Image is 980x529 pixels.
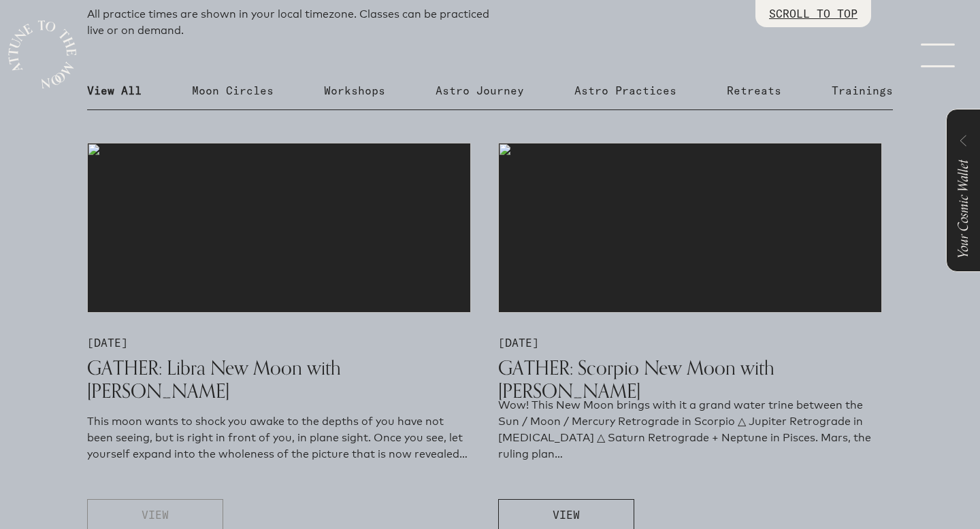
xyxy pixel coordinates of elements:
[498,398,871,460] span: Wow! This New Moon brings with it a grand water trine between the Sun / Moon / Mercury Retrograde...
[324,82,385,99] p: Workshops
[574,82,676,99] p: Astro Practices
[498,335,882,351] p: [DATE]
[87,143,471,313] img: medias%2FtEQVl5vVpfGUZ8nZ58uP
[87,356,341,403] span: GATHER: Libra New Moon with Jana
[769,5,857,22] p: SCROLL TO TOP
[142,507,169,523] span: VIEW
[192,82,274,99] p: Moon Circles
[87,415,468,460] span: This moon wants to shock you awake to the depths of you have not been seeing, but is right in fro...
[87,82,142,99] p: View All
[952,160,975,258] span: Your Cosmic Wallet
[727,82,781,99] p: Retreats
[87,335,471,351] p: [DATE]
[498,143,882,313] img: medias%2F6rnTUkpXLKCj2zQCcmZ5
[87,6,495,39] p: All practice times are shown in your local timezone. Classes can be practiced live or on demand.
[832,82,893,99] p: Trainings
[436,82,524,99] p: Astro Journey
[498,356,774,403] span: GATHER: Scorpio New Moon with Jana
[553,507,580,523] span: VIEW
